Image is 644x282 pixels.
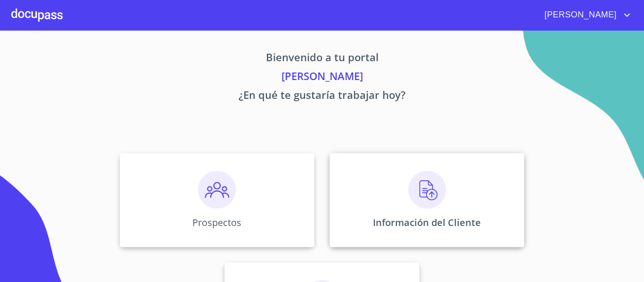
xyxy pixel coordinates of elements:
p: Bienvenido a tu portal [32,49,612,68]
img: prospectos.png [198,171,236,209]
button: account of current user [537,8,633,23]
p: Prospectos [192,216,241,229]
p: ¿En qué te gustaría trabajar hoy? [32,87,612,106]
p: Información del Cliente [373,216,481,229]
img: carga.png [408,171,446,209]
span: [PERSON_NAME] [537,8,621,23]
p: [PERSON_NAME] [32,68,612,87]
